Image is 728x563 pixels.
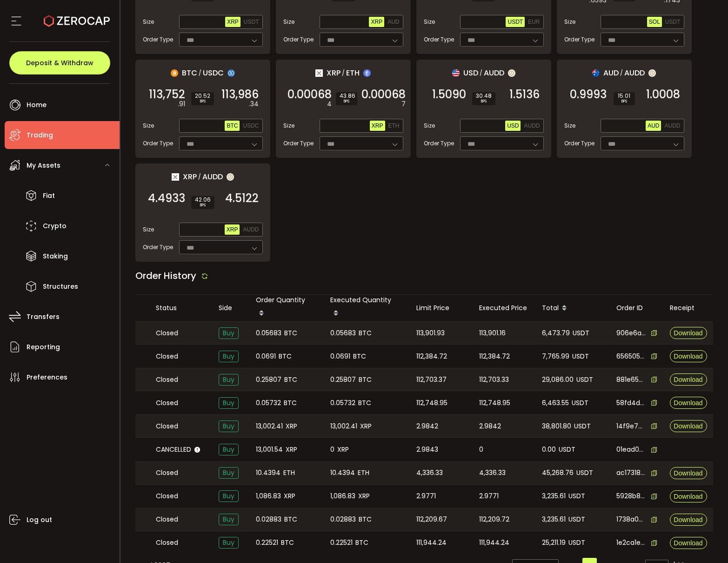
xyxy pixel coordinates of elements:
span: 0.22521 [256,537,278,548]
span: 4,336.33 [416,468,443,478]
span: Buy [219,397,239,409]
span: Closed [156,375,178,385]
span: 1e2ca1e4-6108-47d4-b62d-069dba7159ea [616,538,646,548]
span: 43.86 [340,93,354,99]
span: AUDD [202,171,223,183]
span: Order History [135,269,196,282]
span: Order Type [564,35,594,44]
span: Closed [156,328,178,338]
span: BTC [279,351,292,362]
span: Size [283,18,294,26]
button: XRP [370,121,385,131]
span: AUDD [524,122,540,129]
span: Size [564,122,575,130]
span: Closed [156,515,178,524]
img: xrp_portfolio.png [315,69,323,77]
button: USDT [242,17,261,27]
span: 113,986 [221,90,259,99]
div: Total [534,300,609,316]
span: USDT [574,421,591,432]
span: 112,748.95 [479,398,510,408]
span: 1,086.83 [330,491,355,502]
button: BTC [225,121,240,131]
span: 112,384.72 [416,351,447,362]
span: 0.00068 [287,90,332,99]
span: 0.05732 [256,398,281,408]
img: aud_portfolio.svg [592,69,600,77]
em: .91 [178,99,185,109]
span: 7,765.99 [542,351,569,362]
span: Order Type [143,243,173,251]
div: Order ID [609,303,662,313]
span: Size [424,122,435,130]
span: Buy [219,467,239,479]
span: BTC [359,514,372,525]
span: AUDD [243,226,259,233]
span: 112,209.67 [416,514,447,525]
span: USDT [576,374,593,385]
span: 112,703.37 [416,374,447,385]
span: USDT [572,351,589,362]
span: Log out [27,513,52,527]
button: Download [670,373,707,386]
span: Size [564,18,575,26]
span: BTC [358,398,371,408]
span: 0.00068 [361,90,406,99]
span: BTC [284,514,297,525]
span: BTC [359,328,372,339]
span: 13,002.41 [330,421,357,432]
span: USDT [568,537,585,548]
span: 0.00 [542,444,556,455]
span: 1.0008 [646,90,680,99]
span: Buy [219,327,239,339]
span: 2.9771 [479,491,499,502]
span: 113,901.93 [416,328,445,339]
span: XRP [286,421,297,432]
span: Size [283,122,294,130]
span: USDT [244,19,259,25]
span: BTC [284,398,297,408]
img: usdc_portfolio.svg [227,69,235,77]
span: 15.01 [617,93,631,99]
em: 7 [401,99,406,109]
span: My Assets [27,159,60,172]
button: Download [670,350,707,362]
span: 1738a0af-ce53-47ea-bbf5-84ea65de6992 [616,515,646,524]
span: 10.4394 [330,468,355,478]
button: AUDD [662,121,682,131]
span: ETH [283,468,295,478]
span: Order Type [283,139,314,148]
span: ETH [346,67,360,79]
span: Closed [156,468,178,478]
span: BTC [284,328,297,339]
span: Staking [43,250,68,263]
span: 0.0691 [256,351,276,362]
button: SOL [647,17,662,27]
span: Trading [27,129,53,142]
img: usd_portfolio.svg [452,69,460,77]
span: BTC [281,537,294,548]
span: Size [143,122,154,130]
span: 112,384.72 [479,351,510,362]
span: 112,209.72 [479,514,509,525]
span: Size [143,225,154,234]
span: XRP [337,444,349,455]
img: xrp_portfolio.png [172,173,179,181]
span: 01ead0e5-128e-4a44-b1ac-4f3a3da2d02d [616,445,646,454]
span: XRP [327,67,341,79]
span: BTC [284,374,297,385]
button: Deposit & Withdraw [9,51,110,75]
span: Closed [156,421,178,431]
span: USDT [508,19,523,25]
span: 1.5136 [509,90,540,99]
span: 112,703.33 [479,374,509,385]
div: Chat Widget [617,462,728,563]
span: 1.5090 [432,90,466,99]
span: Closed [156,352,178,361]
span: Order Type [424,35,454,44]
span: Order Type [283,35,314,44]
span: AUD [387,19,399,25]
button: Download [670,397,707,409]
span: 13,002.41 [256,421,283,432]
span: Order Type [143,35,173,44]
